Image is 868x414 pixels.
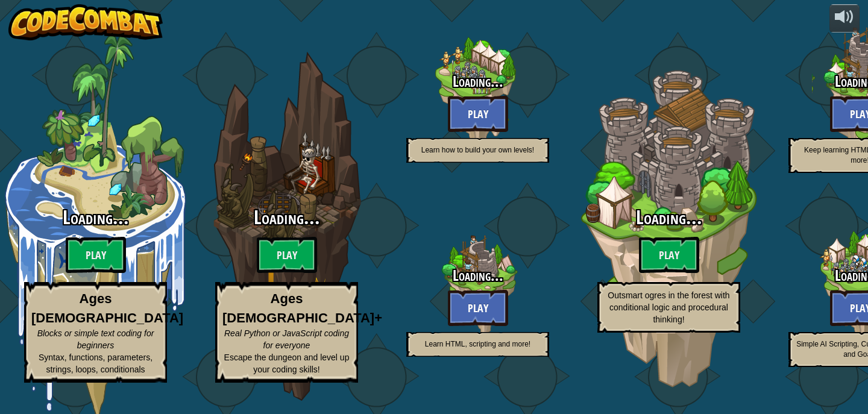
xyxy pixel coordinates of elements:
strong: Ages [DEMOGRAPHIC_DATA]+ [222,291,382,325]
span: Syntax, functions, parameters, strings, loops, conditionals [39,353,153,374]
div: Complete previous world to unlock [382,191,573,382]
span: Loading... [453,265,503,286]
span: Loading... [63,204,129,230]
span: Real Python or JavaScript coding for everyone [224,328,349,350]
span: Loading... [636,204,702,230]
btn: Play [448,96,508,132]
img: CodeCombat - Learn how to code by playing a game [8,4,163,40]
span: Learn HTML, scripting and more! [425,340,530,348]
btn: Play [448,290,508,326]
btn: Play [639,237,699,273]
button: Adjust volume [829,4,860,33]
span: Loading... [453,71,503,92]
span: Outsmart ogres in the forest with conditional logic and procedural thinking! [608,290,729,324]
btn: Play [66,237,126,273]
strong: Ages [DEMOGRAPHIC_DATA] [31,291,183,325]
span: Loading... [254,204,320,230]
span: Learn how to build your own levels! [421,146,534,154]
span: Escape the dungeon and level up your coding skills! [224,353,350,374]
span: Blocks or simple text coding for beginners [37,328,154,350]
btn: Play [257,237,317,273]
